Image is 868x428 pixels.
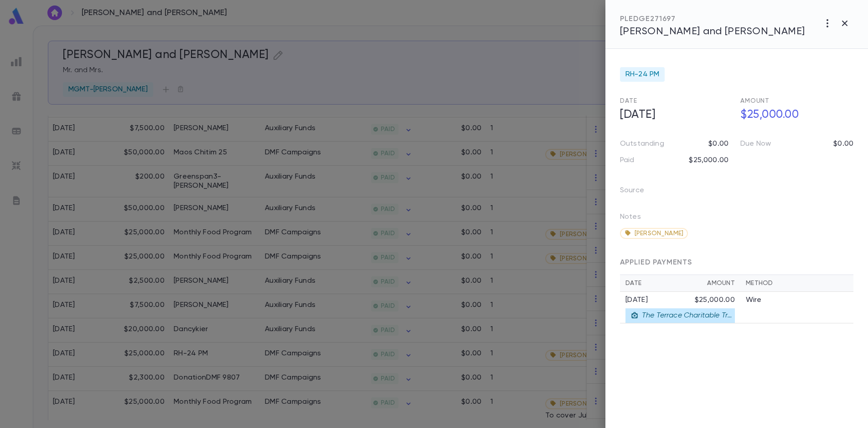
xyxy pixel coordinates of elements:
p: Notes [620,212,641,225]
p: Paid [620,156,635,165]
div: RH-24 PM [620,67,665,82]
div: [DATE] [625,296,695,305]
p: Outstanding [620,139,664,148]
span: Amount [740,98,770,104]
p: Wire [746,296,762,305]
div: PLEDGE 271697 [620,15,805,24]
div: Date [625,280,707,287]
p: Source [620,183,659,201]
p: $0.00 [833,139,853,148]
span: RH-24 PM [625,70,659,79]
div: $25,000.00 [695,296,735,305]
span: [PERSON_NAME] [635,230,683,237]
span: APPLIED PAYMENTS [620,259,692,266]
p: $25,000.00 [689,156,728,165]
p: The Terrace Charitable Trust [642,311,733,320]
th: Method [740,275,853,292]
span: Date [620,98,637,104]
p: Due Now [740,139,771,148]
h5: [DATE] [615,106,733,125]
p: $0.00 [708,139,728,148]
div: Amount [707,280,735,287]
span: [PERSON_NAME] and [PERSON_NAME] [620,26,805,37]
h5: $25,000.00 [735,106,853,125]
